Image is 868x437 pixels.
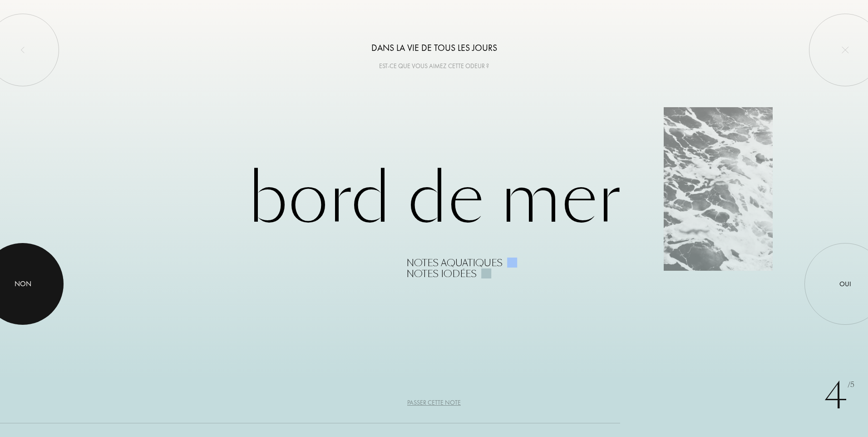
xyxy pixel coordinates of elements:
[839,279,851,289] div: Oui
[406,258,503,268] div: Notes aquatiques
[15,278,31,289] div: Non
[406,268,477,279] div: Notes iodées
[842,46,849,54] img: quit_onboard.svg
[407,398,461,407] div: Passer cette note
[824,369,854,423] div: 4
[19,46,26,54] img: left_onboard.svg
[848,380,854,390] span: /5
[87,158,781,279] div: Bord de Mer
